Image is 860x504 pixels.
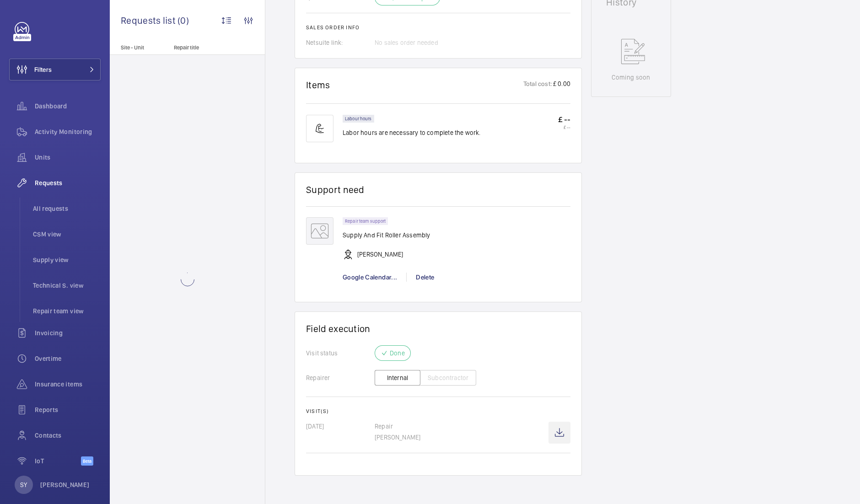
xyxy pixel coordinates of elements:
[20,480,27,489] p: SY
[35,380,101,389] span: Insurance items
[343,128,481,137] p: Labor hours are necessary to complete the work.
[121,15,177,26] span: Requests list
[9,59,101,80] button: Filters
[306,408,570,414] h2: Visit(s)
[345,117,372,120] p: Labour hours
[343,273,406,282] div: Google Calendar...
[345,220,386,223] p: Repair team support
[306,323,570,334] h1: Field execution
[40,480,90,489] p: [PERSON_NAME]
[420,370,476,386] button: Subcontractor
[35,178,101,188] span: Requests
[35,431,101,440] span: Contacts
[306,115,333,142] img: muscle-sm.svg
[306,24,570,31] h2: Sales order info
[343,231,430,240] p: Supply And Fit Roller Assembly
[612,73,650,82] p: Coming soon
[523,79,552,91] p: Total cost:
[357,250,403,259] p: [PERSON_NAME]
[35,127,101,136] span: Activity Monitoring
[35,354,101,363] span: Overtime
[558,115,570,124] p: £ --
[35,456,81,466] span: IoT
[390,349,405,358] p: Done
[35,102,101,111] span: Dashboard
[552,79,570,91] p: £ 0.00
[35,405,101,414] span: Reports
[375,422,548,431] p: Repair
[35,153,101,162] span: Units
[306,184,365,195] h1: Support need
[33,204,101,213] span: All requests
[558,124,570,130] p: £ --
[81,456,93,466] span: Beta
[33,230,101,239] span: CSM view
[33,281,101,290] span: Technical S. view
[375,433,548,442] p: [PERSON_NAME]
[375,370,420,386] button: Internal
[406,273,443,282] div: Delete
[33,255,101,264] span: Supply view
[35,328,101,338] span: Invoicing
[174,44,234,51] p: Repair title
[306,422,375,431] p: [DATE]
[33,306,101,316] span: Repair team view
[34,65,52,74] span: Filters
[306,79,330,91] h1: Items
[110,44,170,51] p: Site - Unit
